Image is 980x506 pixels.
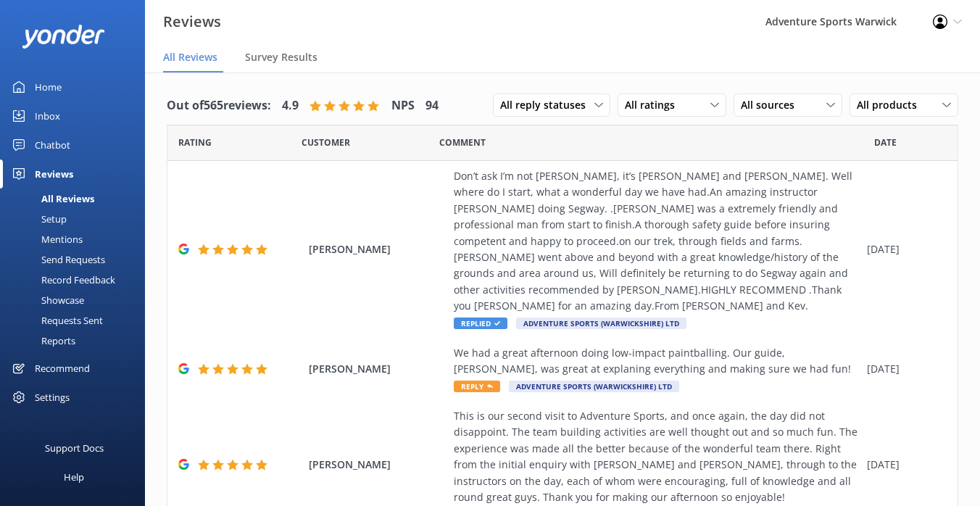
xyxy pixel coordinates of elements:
[282,96,299,115] h4: 4.9
[9,209,67,229] div: Setup
[22,25,105,49] img: yonder-white-logo.png
[857,97,926,113] span: All products
[9,229,145,249] a: Mentions
[9,290,84,310] div: Showcase
[867,361,939,377] div: [DATE]
[35,383,70,412] div: Settings
[9,249,145,270] a: Send Requests
[454,318,507,329] span: Replied
[9,270,145,290] a: Record Feedback
[163,10,221,33] h3: Reviews
[867,457,939,473] div: [DATE]
[454,381,500,392] span: Reply
[874,136,897,149] span: Date
[35,72,62,101] div: Home
[9,188,94,209] div: All Reviews
[454,168,860,315] div: Don’t ask I’m not [PERSON_NAME], it’s [PERSON_NAME] and [PERSON_NAME]. Well where do I start, wha...
[35,354,90,383] div: Recommend
[64,463,84,492] div: Help
[9,310,145,331] a: Requests Sent
[167,96,271,115] h4: Out of 565 reviews:
[867,241,939,257] div: [DATE]
[500,97,594,113] span: All reply statuses
[309,241,447,257] span: [PERSON_NAME]
[9,229,83,249] div: Mentions
[9,331,75,351] div: Reports
[163,50,217,65] span: All Reviews
[454,408,860,505] div: This is our second visit to Adventure Sports, and once again, the day did not disappoint. The tea...
[439,136,486,149] span: Question
[35,101,60,130] div: Inbox
[9,331,145,351] a: Reports
[309,457,447,473] span: [PERSON_NAME]
[178,136,212,149] span: Date
[516,318,686,329] span: Adventure Sports (Warwickshire) Ltd
[35,159,73,188] div: Reviews
[9,270,115,290] div: Record Feedback
[509,381,679,392] span: Adventure Sports (Warwickshire) Ltd
[454,345,860,378] div: We had a great afternoon doing low-impact paintballing. Our guide, [PERSON_NAME], was great at ex...
[309,361,447,377] span: [PERSON_NAME]
[741,97,803,113] span: All sources
[9,290,145,310] a: Showcase
[9,209,145,229] a: Setup
[9,188,145,209] a: All Reviews
[391,96,415,115] h4: NPS
[45,434,104,463] div: Support Docs
[425,96,439,115] h4: 94
[35,130,70,159] div: Chatbot
[245,50,317,65] span: Survey Results
[9,310,103,331] div: Requests Sent
[302,136,350,149] span: Date
[9,249,105,270] div: Send Requests
[625,97,684,113] span: All ratings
